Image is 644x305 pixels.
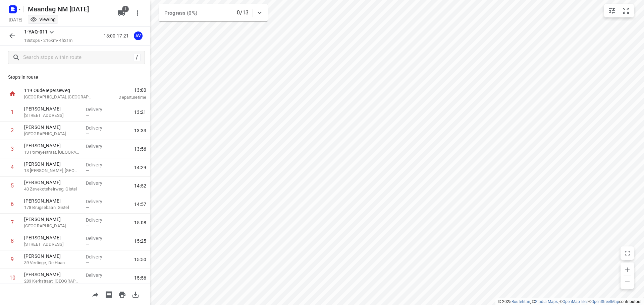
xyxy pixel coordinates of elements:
[9,275,15,281] div: 10
[134,164,146,171] span: 14:29
[134,182,146,189] span: 14:52
[24,87,94,94] p: 119 Oude Ieperseweg
[512,299,530,304] a: Routetitan
[86,113,89,118] span: —
[24,198,80,204] p: [PERSON_NAME]
[131,32,145,39] span: Assigned to Axel Verzele
[23,53,133,63] input: Search stops within route
[24,253,80,259] p: [PERSON_NAME]
[134,256,146,263] span: 15:50
[24,234,80,241] p: [PERSON_NAME]
[535,299,558,304] a: Stadia Maps
[86,198,111,205] p: Delivery
[237,9,249,17] p: 0/13
[102,94,146,101] p: Departure time
[11,201,14,207] div: 6
[86,161,111,168] p: Delivery
[86,279,89,284] span: —
[115,6,128,20] button: 1
[11,219,14,226] div: 7
[24,179,80,186] p: [PERSON_NAME]
[122,6,129,12] span: 1
[11,182,14,189] div: 5
[24,37,72,44] p: 13 stops • 216km • 4h21m
[164,10,197,16] span: Progress (0%)
[11,238,14,244] div: 8
[24,204,80,211] p: 178 Brugsebaan, Gistel
[562,299,588,304] a: OpenMapTiles
[86,223,89,228] span: —
[24,216,80,223] p: [PERSON_NAME]
[89,291,102,297] span: Share route
[134,201,146,208] span: 14:57
[24,161,80,167] p: [PERSON_NAME]
[24,142,80,149] p: [PERSON_NAME]
[24,131,80,137] p: [GEOGRAPHIC_DATA]
[24,94,94,100] p: [GEOGRAPHIC_DATA], [GEOGRAPHIC_DATA]
[24,278,80,285] p: 283 Kerkstraat, Blankenberge
[134,127,146,134] span: 13:33
[498,299,641,304] li: © 2025 , © , © © contributors
[30,16,56,23] div: Viewing
[591,299,619,304] a: OpenStreetMap
[86,106,111,113] p: Delivery
[11,109,14,115] div: 1
[86,242,89,247] span: —
[11,256,14,262] div: 9
[24,167,80,174] p: 13 Guido Gezellestraat, Diksmuide
[134,109,146,116] span: 13:21
[104,32,131,40] p: 13:00-17:21
[24,28,48,35] p: 1-YAQ-011
[86,150,89,155] span: —
[86,125,111,131] p: Delivery
[86,143,111,150] p: Delivery
[86,260,89,265] span: —
[24,271,80,278] p: [PERSON_NAME]
[24,223,80,229] p: 18 Roodkapjesstraat, Gistel
[11,146,14,152] div: 3
[24,259,80,266] p: 39 Vertinge, De Haan
[8,74,142,81] p: Stops in route
[605,4,619,17] button: Map settings
[24,105,80,112] p: [PERSON_NAME]
[11,164,14,170] div: 4
[134,219,146,226] span: 15:08
[24,149,80,156] p: 13 Porreyestraat, [GEOGRAPHIC_DATA]
[11,127,14,134] div: 2
[86,168,89,173] span: —
[604,4,634,17] div: small contained button group
[134,238,146,244] span: 15:25
[102,291,115,297] span: Print shipping labels
[159,4,268,21] div: Progress (0%)0/13
[24,124,80,131] p: [PERSON_NAME]
[133,54,141,61] div: /
[86,131,89,136] span: —
[134,275,146,281] span: 15:56
[24,241,80,248] p: 30 Nukkerwijkstraat, Oostende
[86,205,89,210] span: —
[131,6,144,20] button: More
[86,272,111,279] p: Delivery
[102,87,146,93] span: 13:00
[24,186,80,193] p: 40 Zevekoteheirweg, Gistel
[24,112,80,119] p: 53 Pilkemstraat, Roeselare
[86,217,111,223] p: Delivery
[86,253,111,260] p: Delivery
[129,291,142,297] span: Download route
[115,291,129,297] span: Print route
[134,146,146,152] span: 13:56
[86,186,89,192] span: —
[86,180,111,186] p: Delivery
[86,235,111,242] p: Delivery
